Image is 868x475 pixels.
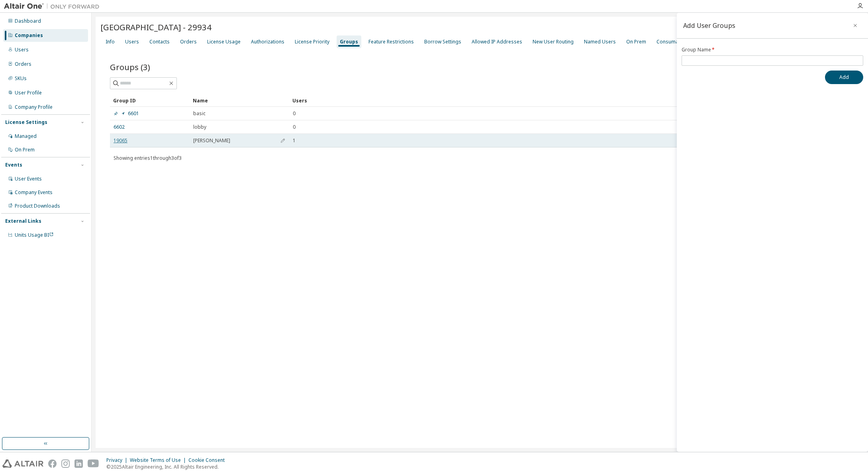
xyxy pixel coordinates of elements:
[114,110,139,117] a: 6601
[100,22,212,33] span: [GEOGRAPHIC_DATA] - 29934
[110,61,150,73] span: Groups (3)
[15,32,43,39] div: Companies
[293,110,296,117] span: 0
[61,459,70,468] img: instagram.svg
[106,457,130,463] div: Privacy
[15,203,60,209] div: Product Downloads
[626,39,646,45] div: On Prem
[368,39,414,45] div: Feature Restrictions
[5,218,41,224] div: External Links
[88,459,99,468] img: youtube.svg
[15,232,54,238] span: Units Usage BI
[15,147,35,153] div: On Prem
[15,61,31,67] div: Orders
[15,75,27,82] div: SKUs
[15,18,41,24] div: Dashboard
[149,39,170,45] div: Contacts
[188,457,229,463] div: Cookie Consent
[114,137,127,144] a: 19065
[293,124,296,130] span: 0
[113,94,186,107] div: Group ID
[15,90,42,96] div: User Profile
[682,47,863,53] label: Group Name
[15,47,29,53] div: Users
[4,2,104,10] img: Altair One
[533,39,574,45] div: New User Routing
[2,459,43,468] img: altair_logo.svg
[293,137,296,144] span: 1
[193,94,286,107] div: Name
[424,39,461,45] div: Borrow Settings
[656,39,688,45] div: Consumables
[15,189,53,196] div: Company Events
[251,39,284,45] div: Authorizations
[193,137,230,144] span: [PERSON_NAME]
[15,176,42,182] div: User Events
[193,110,206,117] span: basic
[130,457,188,463] div: Website Terms of Use
[114,155,182,161] span: Showing entries 1 through 3 of 3
[5,119,47,126] div: License Settings
[106,463,229,470] p: © 2025 Altair Engineering, Inc. All Rights Reserved.
[340,39,358,45] div: Groups
[125,39,139,45] div: Users
[472,39,522,45] div: Allowed IP Addresses
[207,39,241,45] div: License Usage
[15,104,53,110] div: Company Profile
[48,459,57,468] img: facebook.svg
[114,124,125,130] a: 6602
[106,39,115,45] div: Info
[292,94,823,107] div: Users
[74,459,83,468] img: linkedin.svg
[825,71,863,84] button: Add
[193,124,206,130] span: lobby
[584,39,616,45] div: Named Users
[15,133,37,139] div: Managed
[5,162,22,168] div: Events
[295,39,329,45] div: License Priority
[683,22,735,29] div: Add User Groups
[180,39,197,45] div: Orders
